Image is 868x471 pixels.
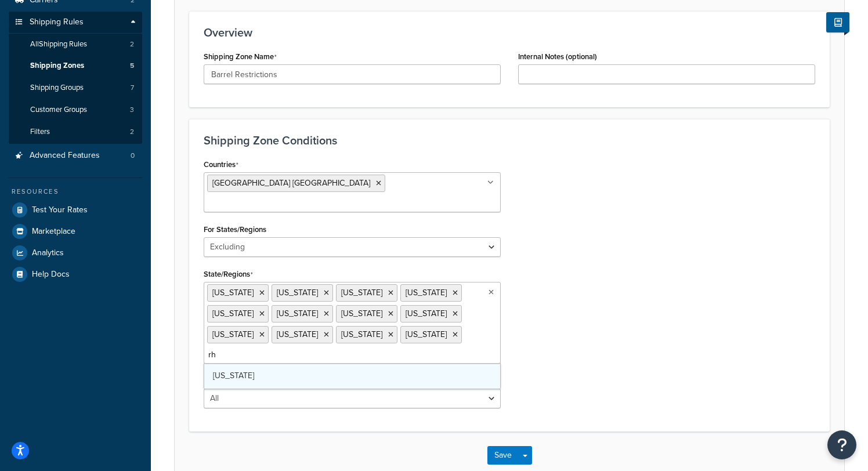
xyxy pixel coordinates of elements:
[406,307,447,320] span: [US_STATE]
[9,200,142,220] a: Test Your Rates
[32,205,88,215] span: Test Your Rates
[213,369,254,382] span: [US_STATE]
[204,134,815,147] h3: Shipping Zone Conditions
[130,39,134,49] span: 2
[9,221,142,242] a: Marketplace
[9,145,142,166] a: Advanced Features0
[30,151,100,161] span: Advanced Features
[212,177,370,189] span: [GEOGRAPHIC_DATA] [GEOGRAPHIC_DATA]
[204,26,815,39] h3: Overview
[130,61,134,71] span: 5
[518,52,597,61] label: Internal Notes (optional)
[9,121,142,143] li: Filters
[30,127,50,137] span: Filters
[212,328,254,340] span: [US_STATE]
[212,307,254,320] span: [US_STATE]
[204,363,500,389] a: [US_STATE]
[131,151,135,161] span: 0
[277,287,318,299] span: [US_STATE]
[341,307,382,320] span: [US_STATE]
[9,12,142,144] li: Shipping Rules
[30,17,84,27] span: Shipping Rules
[212,287,254,299] span: [US_STATE]
[406,328,447,340] span: [US_STATE]
[204,270,253,279] label: State/Regions
[341,328,382,340] span: [US_STATE]
[406,287,447,299] span: [US_STATE]
[9,55,142,77] li: Shipping Zones
[204,52,277,61] label: Shipping Zone Name
[9,264,142,285] a: Help Docs
[9,55,142,77] a: Shipping Zones5
[32,270,70,280] span: Help Docs
[131,83,134,93] span: 7
[9,99,142,121] a: Customer Groups3
[32,248,64,258] span: Analytics
[826,12,849,32] button: Show Help Docs
[204,225,266,234] label: For States/Regions
[30,39,87,49] span: All Shipping Rules
[9,242,142,263] a: Analytics
[9,145,142,166] li: Advanced Features
[9,34,142,55] a: AllShipping Rules2
[9,12,142,33] a: Shipping Rules
[9,121,142,143] a: Filters2
[30,105,87,115] span: Customer Groups
[130,127,134,137] span: 2
[30,83,84,93] span: Shipping Groups
[204,160,238,169] label: Countries
[9,99,142,121] li: Customer Groups
[277,307,318,320] span: [US_STATE]
[130,105,134,115] span: 3
[32,227,75,237] span: Marketplace
[827,430,856,459] button: Open Resource Center
[277,328,318,340] span: [US_STATE]
[9,77,142,99] a: Shipping Groups7
[9,187,142,197] div: Resources
[30,61,84,71] span: Shipping Zones
[487,446,519,465] button: Save
[9,77,142,99] li: Shipping Groups
[341,287,382,299] span: [US_STATE]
